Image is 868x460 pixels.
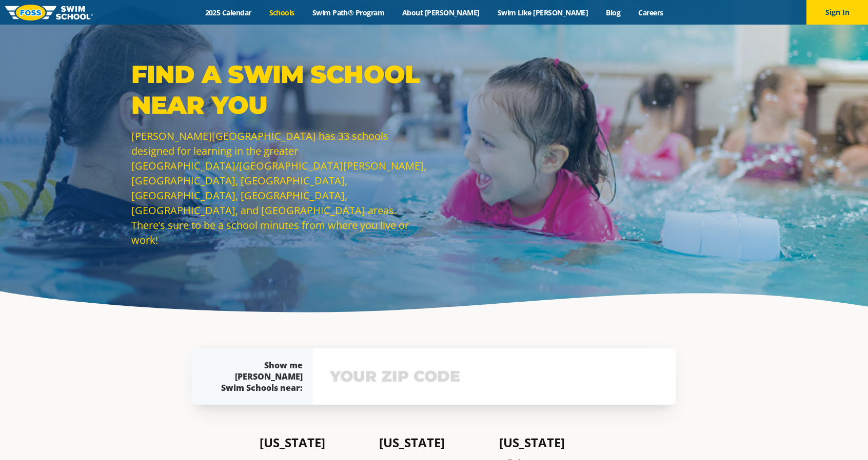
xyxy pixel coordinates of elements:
[131,129,429,247] p: [PERSON_NAME][GEOGRAPHIC_DATA] has 33 schools designed for learning in the greater [GEOGRAPHIC_DA...
[499,435,608,450] h4: [US_STATE]
[5,5,93,20] img: FOSS Swim School Logo
[260,8,303,17] a: Schools
[303,8,393,17] a: Swim Path® Program
[629,8,672,17] a: Careers
[212,360,303,393] div: Show me [PERSON_NAME] Swim Schools near:
[131,59,429,120] p: Find a Swim School Near You
[488,8,597,17] a: Swim Like [PERSON_NAME]
[597,8,629,17] a: Blog
[379,435,488,450] h4: [US_STATE]
[260,435,369,450] h4: [US_STATE]
[393,8,489,17] a: About [PERSON_NAME]
[196,8,260,17] a: 2025 Calendar
[327,362,662,391] input: YOUR ZIP CODE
